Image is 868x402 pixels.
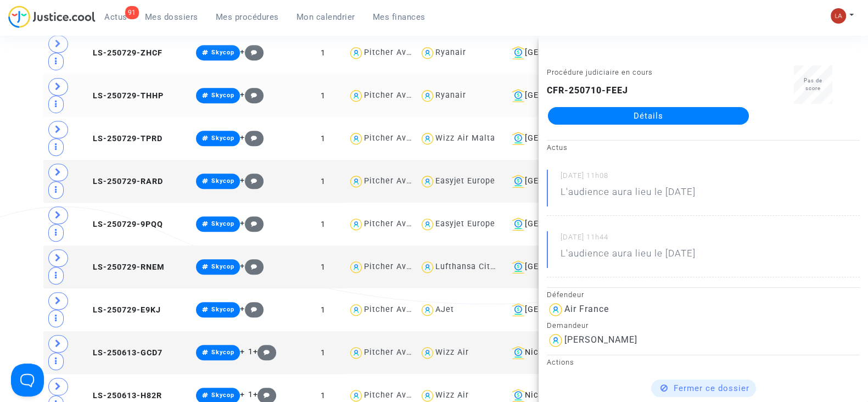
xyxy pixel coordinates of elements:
div: [GEOGRAPHIC_DATA] [507,89,599,102]
div: [GEOGRAPHIC_DATA] [507,217,599,231]
td: 1 [302,117,344,160]
span: + [240,176,264,185]
div: Wizz Air [435,348,469,357]
img: icon-banque.svg [512,175,525,188]
span: + [240,304,264,314]
div: Pitcher Avocat [364,176,424,186]
td: 1 [302,288,344,331]
a: Mes dossiers [136,9,207,25]
a: Mes finances [364,9,434,25]
div: 91 [125,6,139,19]
span: + 1 [240,347,253,356]
div: Pitcher Avocat [364,219,424,228]
small: Défendeur [547,291,584,299]
div: Pitcher Avocat [364,91,424,100]
img: icon-user.svg [419,131,435,147]
a: Mes procédures [207,9,288,25]
img: icon-user.svg [419,216,435,232]
img: icon-user.svg [419,302,435,318]
div: Wizz Air [435,390,469,400]
span: Mes finances [373,12,425,22]
img: icon-user.svg [348,345,364,361]
span: Skycop [211,349,234,356]
td: 1 [302,245,344,288]
span: Skycop [211,135,234,142]
a: 91Actus [96,9,136,25]
span: Actus [104,12,127,22]
img: icon-banque.svg [512,260,525,273]
span: Skycop [211,306,234,313]
p: L'audience aura lieu le [DATE] [561,185,696,204]
div: [PERSON_NAME] [564,334,637,345]
span: Skycop [211,177,234,185]
img: icon-user.svg [419,45,435,61]
span: LS-250729-THHP [83,91,164,101]
img: icon-user.svg [348,302,364,318]
td: 1 [302,160,344,203]
div: Ryanair [435,48,466,57]
span: + [240,261,264,271]
a: Détails [548,107,749,125]
div: Nice [507,346,599,359]
div: Pitcher Avocat [364,348,424,357]
small: [DATE] 11h08 [561,171,860,185]
img: icon-user.svg [419,259,435,275]
img: icon-user.svg [348,131,364,147]
small: Demandeur [547,321,589,330]
div: Easyjet Europe [435,219,495,228]
span: LS-250729-RARD [83,177,163,186]
img: icon-user.svg [547,301,564,319]
div: [GEOGRAPHIC_DATA] [507,175,599,188]
span: + [253,347,276,356]
span: Skycop [211,92,234,99]
span: Fermer ce dossier [674,383,749,393]
span: LS-250729-RNEM [83,263,165,272]
div: [GEOGRAPHIC_DATA] [507,303,599,316]
small: Actions [547,358,574,366]
b: CFR-250710-FEEJ [547,85,628,96]
small: Procédure judiciaire en cours [547,68,653,76]
span: LS-250729-TPRD [83,134,163,143]
div: Pitcher Avocat [364,262,424,271]
span: + [240,90,264,99]
img: icon-user.svg [419,174,435,189]
span: Pas de score [804,77,822,91]
td: 1 [302,331,344,374]
img: icon-user.svg [348,259,364,275]
div: Pitcher Avocat [364,133,424,143]
img: icon-banque.svg [512,46,525,59]
div: Lufthansa CityLine [435,262,512,271]
span: Skycop [211,220,234,227]
div: Nice [507,389,599,402]
span: Mon calendrier [296,12,355,22]
div: Pitcher Avocat [364,305,424,314]
img: icon-user.svg [547,332,564,349]
a: Mon calendrier [288,9,364,25]
div: Wizz Air Malta [435,133,495,143]
img: icon-banque.svg [512,346,525,359]
span: Mes procédures [216,12,279,22]
img: icon-user.svg [419,88,435,104]
div: [GEOGRAPHIC_DATA] [507,46,599,59]
span: Skycop [211,392,234,399]
div: Pitcher Avocat [364,48,424,57]
span: Mes dossiers [145,12,198,22]
small: Actus [547,143,568,152]
img: jc-logo.svg [8,5,96,28]
span: LS-250729-9PQQ [83,220,163,229]
img: 3f9b7d9779f7b0ffc2b90d026f0682a9 [831,8,846,24]
td: 1 [302,74,344,117]
img: icon-banque.svg [512,217,525,231]
div: Pitcher Avocat [364,390,424,400]
div: Easyjet Europe [435,176,495,186]
span: + [240,219,264,228]
img: icon-user.svg [348,216,364,232]
img: icon-banque.svg [512,132,525,145]
span: Skycop [211,263,234,270]
span: + [240,47,264,57]
span: LS-250613-H82R [83,391,162,400]
div: AJet [435,305,454,314]
p: L'audience aura lieu le [DATE] [561,247,696,266]
img: icon-banque.svg [512,303,525,316]
img: icon-banque.svg [512,89,525,102]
